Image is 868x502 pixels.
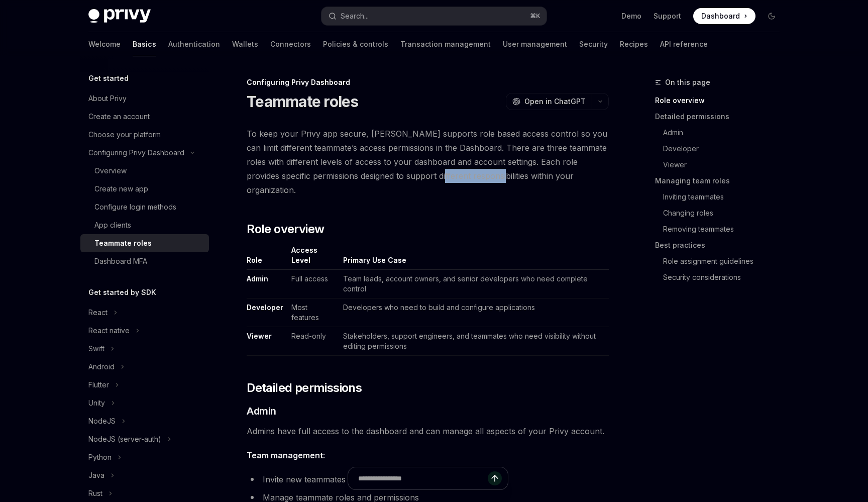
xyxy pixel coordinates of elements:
div: Configuring Privy Dashboard [88,147,184,159]
button: Toggle React section [80,304,209,322]
div: NodeJS (server-auth) [88,433,161,445]
td: Stakeholders, support engineers, and teammates who need visibility without editing permissions [339,327,609,356]
div: Configuring Privy Dashboard [247,77,609,87]
span: Open in ChatGPT [524,96,586,107]
a: Welcome [88,32,121,56]
strong: Admin [247,274,268,283]
span: On this page [665,76,710,88]
div: Python [88,451,112,463]
a: Support [654,11,681,21]
div: Configure login methods [94,201,176,213]
strong: Developer [247,303,283,312]
td: Full access [287,270,339,298]
a: Create an account [80,108,209,126]
span: To keep your Privy app secure, [PERSON_NAME] supports role based access control so you can limit ... [247,127,609,197]
a: About Privy [80,89,209,108]
div: Flutter [88,379,109,391]
a: API reference [660,32,708,56]
a: Role assignment guidelines [655,253,788,269]
a: Recipes [620,32,648,56]
a: Choose your platform [80,126,209,144]
div: About Privy [88,92,127,105]
div: Android [88,361,115,373]
td: Read-only [287,327,339,356]
th: Access Level [287,245,339,270]
a: Best practices [655,237,788,253]
div: Unity [88,397,105,409]
a: App clients [80,216,209,234]
div: React [88,307,107,319]
a: Policies & controls [323,32,388,56]
a: Changing roles [655,205,788,221]
button: Toggle NodeJS (server-auth) section [80,430,209,448]
a: Authentication [168,32,220,56]
a: User management [503,32,567,56]
a: Teammate roles [80,234,209,252]
div: Create an account [88,111,150,123]
span: ⌘ K [530,12,540,20]
button: Toggle Java section [80,466,209,484]
a: Dashboard MFA [80,252,209,270]
a: Overview [80,162,209,180]
a: Dashboard [693,8,755,24]
a: Configure login methods [80,198,209,216]
h5: Get started [88,72,129,84]
span: Role overview [247,221,324,237]
div: App clients [94,219,131,231]
div: NodeJS [88,415,116,427]
a: Create new app [80,180,209,198]
a: Developer [655,141,788,157]
button: Toggle Android section [80,358,209,376]
td: Team leads, account owners, and senior developers who need complete control [339,270,609,298]
button: Toggle dark mode [764,8,780,24]
span: Admins have full access to the dashboard and can manage all aspects of your Privy account. [247,424,609,438]
span: Detailed permissions [247,380,362,396]
input: Ask a question... [358,467,488,489]
a: Managing team roles [655,173,788,189]
a: Security considerations [655,269,788,285]
strong: Team management: [247,450,325,460]
button: Toggle NodeJS section [80,412,209,430]
a: Transaction management [400,32,491,56]
button: Open in ChatGPT [506,93,592,110]
a: Inviting teammates [655,189,788,205]
button: Toggle Flutter section [80,376,209,394]
a: Security [579,32,608,56]
a: Role overview [655,92,788,109]
div: Java [88,469,104,481]
button: Toggle Configuring Privy Dashboard section [80,144,209,162]
a: Basics [133,32,156,56]
a: Viewer [655,157,788,173]
td: Developers who need to build and configure applications [339,298,609,327]
th: Role [247,245,287,270]
a: Removing teammates [655,221,788,237]
button: Toggle Unity section [80,394,209,412]
a: Demo [621,11,641,21]
button: Toggle React native section [80,322,209,340]
button: Toggle Python section [80,448,209,466]
th: Primary Use Case [339,245,609,270]
span: Dashboard [701,11,740,21]
div: Teammate roles [94,237,152,249]
h1: Teammate roles [247,92,359,111]
a: Wallets [232,32,258,56]
a: Detailed permissions [655,109,788,125]
h5: Get started by SDK [88,286,156,298]
div: Rust [88,487,102,499]
div: Search... [341,10,369,22]
div: Choose your platform [88,129,161,141]
div: Create new app [94,183,148,195]
img: dark logo [88,9,151,23]
a: Connectors [270,32,311,56]
div: Swift [88,343,104,355]
div: Dashboard MFA [94,255,147,267]
button: Toggle Swift section [80,340,209,358]
span: Admin [247,404,276,418]
button: Open search [321,7,547,25]
button: Send message [488,471,502,485]
div: React native [88,325,130,337]
strong: Viewer [247,332,272,340]
div: Overview [94,165,127,177]
td: Most features [287,298,339,327]
a: Admin [655,125,788,141]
